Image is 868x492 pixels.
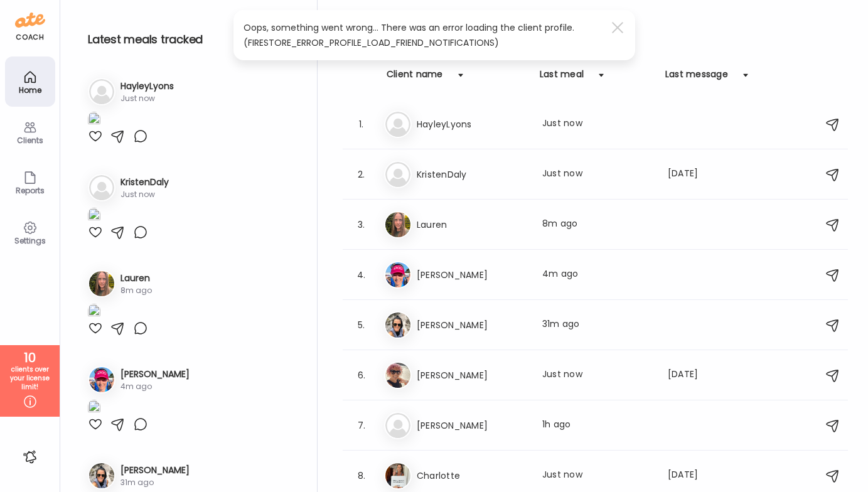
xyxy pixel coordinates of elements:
div: 5. [354,318,369,333]
h3: HayleyLyons [121,80,174,93]
h3: [PERSON_NAME] [121,368,190,381]
div: [DATE] [668,468,717,483]
img: bg-avatar-default.svg [385,162,410,187]
img: avatars%2FbkIDLUAGeigVsEJAfh5TtyI54fn2 [385,463,410,488]
div: [DATE] [668,167,717,182]
div: 8. [354,468,369,483]
h3: Charlotte [417,468,527,483]
div: 2. [354,167,369,182]
div: 7. [354,418,369,433]
img: avatars%2F8ZljRCtQGagDxVJlbEcPvmcz2hZ2 [385,313,410,338]
div: clients over your license limit! [4,365,55,392]
div: 10 [4,350,55,365]
div: 1h ago [542,418,653,433]
div: Reports [8,186,53,195]
div: 6. [354,368,369,383]
img: images%2FgjjsctfBQCU7MQDzeW9advq1iPg2%2FYZmM7TiBx4maFoeOfI8p%2FyQ75dPEnUEbta0uElxhI_1080 [88,112,100,129]
div: 31m ago [542,318,653,333]
div: Last message [665,68,728,88]
div: 4m ago [121,381,190,392]
img: images%2FiIjDRUMRMIeYQMsMqPds1zzBGJH2%2FLKV5iKtqeWrVpTr1QMV4%2FU6qFPQxl3jIq1GNmm8pG_1080 [88,304,100,321]
div: Settings [8,237,53,245]
h3: HayleyLyons [417,117,527,132]
h3: KristenDaly [121,176,169,189]
div: 1. [354,117,369,132]
div: Just now [542,468,653,483]
h2: Latest meals tracked [88,30,297,49]
h3: Lauren [121,272,152,285]
div: Client name [387,68,443,88]
img: bg-avatar-default.svg [89,175,114,200]
img: bg-avatar-default.svg [385,112,410,137]
img: avatars%2F8ZljRCtQGagDxVJlbEcPvmcz2hZ2 [89,463,114,488]
div: 8m ago [542,217,653,232]
div: Just now [121,189,169,200]
img: images%2FUxzx7f3hj8YZRQCNHTC3iNGP6X53%2FYCtpgQBYPsL0PKQx0ZHQ%2FraiPmupO0gCCYWfKenrM_1080 [88,208,100,225]
h3: Lauren [417,217,527,232]
div: Just now [542,117,653,132]
div: 8m ago [121,285,152,296]
div: Clients [8,136,53,144]
h3: [PERSON_NAME] [417,368,527,383]
img: ate [15,10,45,30]
img: bg-avatar-default.svg [89,79,114,104]
h3: [PERSON_NAME] [417,318,527,333]
div: 4m ago [542,267,653,282]
img: avatars%2FiIjDRUMRMIeYQMsMqPds1zzBGJH2 [385,212,410,237]
div: 3. [354,217,369,232]
img: avatars%2FMo0eWMyCOjgZhFQlfN7fLTzdE3K2 [385,262,410,287]
img: avatars%2FMo0eWMyCOjgZhFQlfN7fLTzdE3K2 [89,367,114,392]
div: Just now [542,368,653,383]
h3: [PERSON_NAME] [417,418,527,433]
img: avatars%2FiIjDRUMRMIeYQMsMqPds1zzBGJH2 [89,271,114,296]
h3: KristenDaly [417,167,527,182]
div: 4. [354,267,369,282]
div: [DATE] [668,368,717,383]
div: Last meal [540,68,584,88]
div: Oops, something went wrong... There was an error loading the client profile. (FIRESTORE_ERROR_PRO... [244,20,605,50]
div: 31m ago [121,477,190,488]
img: avatars%2FsAVGeKBpEzLIcWDGqUHnqzgZxN53 [385,363,410,388]
div: Home [8,86,53,94]
h3: [PERSON_NAME] [121,464,190,477]
img: bg-avatar-default.svg [385,413,410,438]
div: coach [16,32,44,43]
div: Just now [542,167,653,182]
img: images%2FMo0eWMyCOjgZhFQlfN7fLTzdE3K2%2FaJU9h03Vyl5bK7oXihtA%2FGWwbwOio4LPe1Ry2r7cl_1080 [88,400,100,417]
div: Just now [121,93,174,104]
h3: [PERSON_NAME] [417,267,527,282]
